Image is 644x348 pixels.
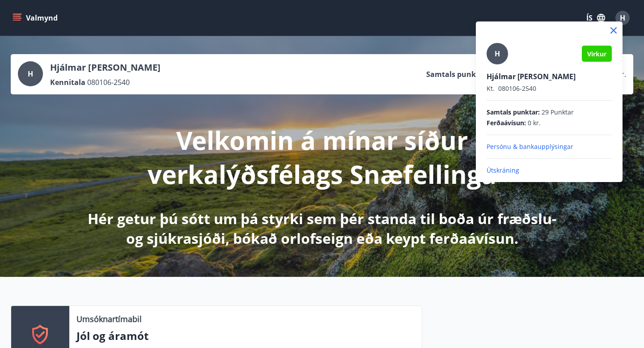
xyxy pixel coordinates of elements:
span: 0 kr. [528,119,541,127]
span: Ferðaávísun : [487,119,526,127]
span: Samtals punktar : [487,108,540,117]
span: 29 Punktar [542,108,574,117]
span: H [495,49,500,59]
p: Persónu & bankaupplýsingar [487,142,612,151]
p: Útskráning [487,166,612,175]
span: Kt. [487,84,495,93]
span: Virkur [587,50,606,58]
p: 080106-2540 [487,84,612,93]
p: Hjálmar [PERSON_NAME] [487,72,612,81]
